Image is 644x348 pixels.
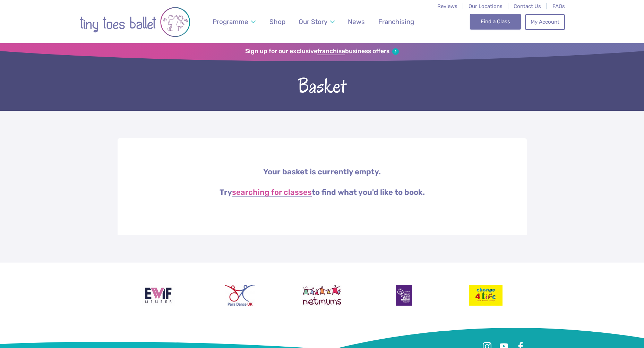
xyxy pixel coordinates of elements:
a: Shop [266,14,289,30]
a: News [345,14,368,30]
span: Programme [213,18,248,26]
a: Our Story [295,14,338,30]
a: Reviews [437,3,457,9]
img: tiny toes ballet [79,5,190,40]
a: Franchising [375,14,417,30]
a: My Account [525,14,565,30]
img: Encouraging Women Into Franchising [142,285,175,306]
a: Our Locations [469,3,503,9]
p: Try to find what you'd like to book. [138,187,506,198]
span: News [348,18,365,26]
a: Find a Class [470,14,521,29]
a: searching for classes [232,189,312,197]
a: FAQs [552,3,565,9]
img: Para Dance UK [225,285,255,306]
span: Shop [269,18,285,26]
span: Franchising [378,18,414,26]
p: Your basket is currently empty. [138,167,506,177]
a: Contact Us [514,3,541,9]
strong: franchise [317,48,345,55]
a: Programme [209,14,259,30]
span: Our Story [299,18,327,26]
a: Sign up for our exclusivefranchisebusiness offers [245,48,399,55]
